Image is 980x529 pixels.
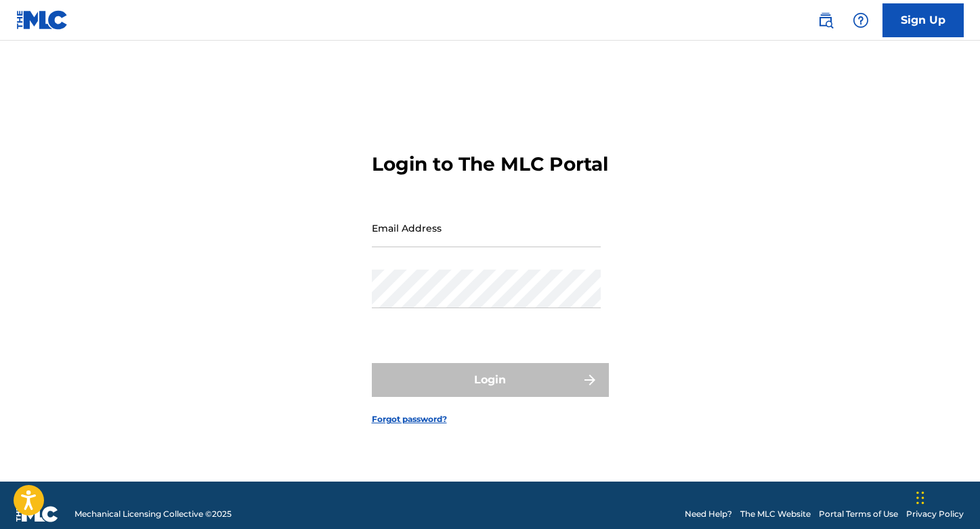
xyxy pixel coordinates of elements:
[685,508,732,520] a: Need Help?
[812,7,839,34] a: Public Search
[16,10,68,30] img: MLC Logo
[819,508,898,520] a: Portal Terms of Use
[16,506,58,522] img: logo
[372,152,608,176] h3: Login to The MLC Portal
[372,413,447,425] a: Forgot password?
[817,12,834,28] img: search
[882,3,964,37] a: Sign Up
[740,508,811,520] a: The MLC Website
[847,7,874,34] div: Help
[853,12,869,28] img: help
[906,508,964,520] a: Privacy Policy
[912,464,980,529] iframe: Chat Widget
[74,508,232,520] span: Mechanical Licensing Collective © 2025
[916,478,924,518] div: Drag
